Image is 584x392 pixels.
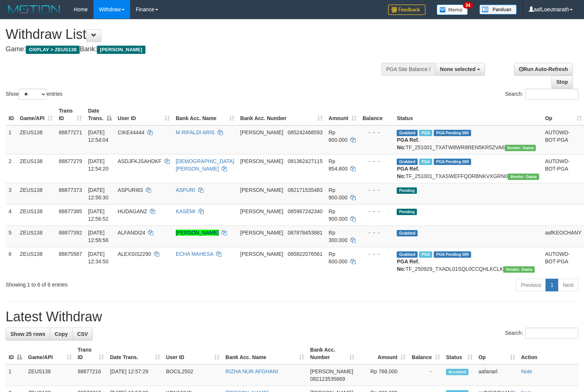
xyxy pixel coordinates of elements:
span: PGA Pending [434,130,471,136]
h4: Game: Bank: [6,46,382,53]
select: Showentries [19,89,47,100]
label: Show entries [6,89,62,100]
span: [DATE] 12:54:20 [88,158,108,172]
div: - - - [363,157,391,165]
div: - - - [363,250,391,258]
td: 5 [6,226,17,247]
span: 88675587 [59,251,82,257]
div: - - - [363,229,391,236]
span: Grabbed [397,230,418,236]
td: ZEUS138 [17,204,56,226]
span: Show 25 rows [10,331,45,337]
button: None selected [435,63,485,76]
th: User ID: activate to sort column ascending [163,343,222,364]
a: 1 [545,279,558,291]
a: Previous [516,279,546,291]
span: Rp 854.600 [329,158,348,172]
b: PGA Ref. No: [397,166,419,179]
span: 88877271 [59,129,82,135]
span: Copy 085242468593 to clipboard [288,129,322,135]
td: 6 [6,247,17,276]
th: Bank Acc. Number: activate to sort column ascending [307,343,358,364]
td: [DATE] 12:57:29 [107,364,163,386]
td: ZEUS138 [25,364,75,386]
a: Next [558,279,578,291]
span: Rp 300.000 [329,230,348,243]
td: 4 [6,204,17,226]
span: Grabbed [397,130,418,136]
span: Copy 087878453881 to clipboard [288,230,322,236]
span: Copy 082171535483 to clipboard [288,187,322,193]
td: 1 [6,364,25,386]
span: ASPURI83 [118,187,143,193]
a: [PERSON_NAME] [176,230,219,236]
input: Search: [525,328,578,339]
span: None selected [440,66,476,72]
span: PGA Pending [434,251,471,258]
th: Trans ID: activate to sort column ascending [75,343,107,364]
td: 2 [6,154,17,183]
th: Status [394,104,542,125]
span: Accepted [446,369,468,375]
span: 88877373 [59,187,82,193]
span: Vendor URL: https://trx31.1velocity.biz [505,145,536,151]
span: [PERSON_NAME] [97,46,145,54]
td: 1 [6,125,17,154]
span: [PERSON_NAME] [240,230,283,236]
th: Game/API: activate to sort column ascending [25,343,75,364]
th: User ID: activate to sort column ascending [115,104,173,125]
div: - - - [363,129,391,136]
div: - - - [363,208,391,215]
th: Amount: activate to sort column ascending [357,343,409,364]
h1: Withdraw List [6,27,382,42]
span: HUDAGANZ [118,208,147,214]
span: Copy [55,331,68,337]
span: Copy 082123535869 to clipboard [310,376,345,382]
span: 88877385 [59,208,82,214]
td: Rp 768,000 [357,364,409,386]
img: MOTION_logo.png [6,4,62,15]
span: Rp 800.000 [329,129,348,143]
a: ECHA MAHESA [176,251,213,257]
span: Copy 081362427115 to clipboard [288,158,322,164]
a: Copy [50,328,73,340]
a: CSV [72,328,93,340]
label: Search: [505,328,578,339]
span: [PERSON_NAME] [240,187,283,193]
span: Pending [397,187,417,194]
td: 88877216 [75,364,107,386]
th: Game/API: activate to sort column ascending [17,104,56,125]
img: panduan.png [479,4,517,15]
td: TF_251001_TXATW8WR8REN5KR5ZVA6 [394,125,542,154]
span: Rp 900.000 [329,187,348,200]
a: Note [521,368,532,374]
span: [DATE] 12:56:56 [88,230,108,243]
a: Show 25 rows [6,328,50,340]
th: ID: activate to sort column descending [6,343,25,364]
th: Action [518,343,578,364]
span: OXPLAY > ZEUS138 [26,46,80,54]
label: Search: [505,89,578,100]
span: [PERSON_NAME] [240,129,283,135]
span: 88877392 [59,230,82,236]
h1: Latest Withdraw [6,309,578,324]
a: KASEMI [176,208,196,214]
td: ZEUS138 [17,247,56,276]
div: PGA Site Balance / [381,63,435,76]
span: PGA Pending [434,159,471,165]
th: Op: activate to sort column ascending [476,343,518,364]
th: Bank Acc. Name: activate to sort column ascending [222,343,307,364]
th: Balance: activate to sort column ascending [409,343,443,364]
input: Search: [525,89,578,100]
span: CSV [77,331,88,337]
td: TF_250929_TXADL01SQL0CCQHLKCLK [394,247,542,276]
td: ZEUS138 [17,226,56,247]
span: Rp 900.000 [329,208,348,222]
th: Status: activate to sort column ascending [443,343,476,364]
span: Vendor URL: https://trx31.1velocity.biz [508,174,539,180]
a: ASPURI [176,187,195,193]
a: Run Auto-Refresh [514,63,573,76]
a: [DEMOGRAPHIC_DATA][PERSON_NAME] [176,158,234,172]
span: ALFANDI24 [118,230,145,236]
span: [DATE] 12:34:50 [88,251,108,264]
